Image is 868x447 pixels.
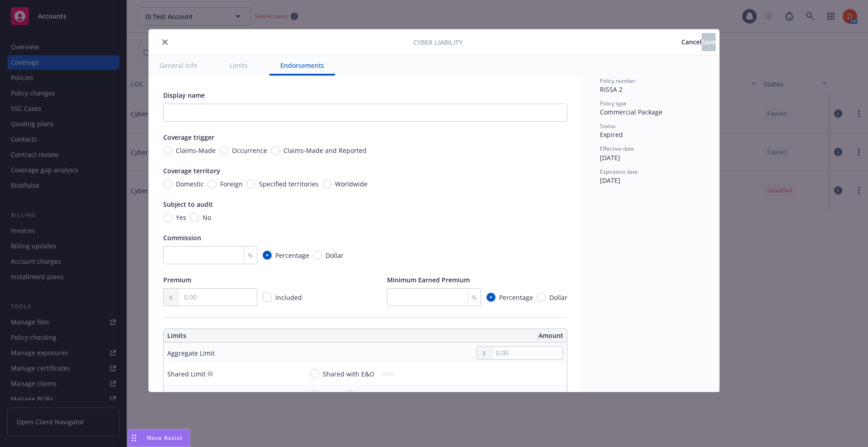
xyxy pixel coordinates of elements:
[246,180,255,189] input: Specified territories
[600,176,620,185] span: [DATE]
[335,179,368,189] span: Worldwide
[163,276,191,284] span: Premium
[208,180,217,189] input: Foreign
[600,77,636,85] span: Policy number
[149,55,208,76] button: General info
[128,429,190,447] button: Nova Assist
[248,251,253,260] span: %
[702,33,716,51] button: Save
[163,213,172,222] input: Yes
[220,179,243,189] span: Foreign
[275,293,302,302] span: Included
[681,38,702,46] span: Cancel
[167,390,254,399] div: Treatment of Defense (ALAE)
[313,251,322,260] input: Dollar
[486,293,495,302] input: Percentage
[128,429,140,447] div: Drag to move
[472,293,477,302] span: %
[310,369,319,378] input: Shared with E&O
[275,251,309,260] span: Percentage
[163,233,201,242] span: Commission
[600,108,662,116] span: Commercial Package
[600,145,634,152] span: Effective date
[537,293,546,302] input: Dollar
[345,390,354,399] input: Outside
[600,168,638,176] span: Expiration date
[499,293,533,302] span: Percentage
[492,347,563,359] input: 0.00
[147,434,183,442] span: Nova Assist
[600,122,616,130] span: Status
[203,213,211,222] span: No
[269,55,335,76] button: Endorsements
[323,390,341,399] span: Inside
[176,213,186,222] span: Yes
[549,293,567,302] span: Dollar
[190,213,199,222] input: No
[600,130,623,139] span: Expired
[600,85,623,94] span: RISSA 2
[167,348,215,358] div: Aggregate Limit
[702,38,716,46] span: Save
[325,251,344,260] span: Dollar
[232,146,267,155] span: Occurrence
[387,276,470,284] span: Minimum Earned Premium
[179,289,257,306] input: 0.00
[176,146,216,155] span: Claims-Made
[176,179,204,189] span: Domestic
[681,33,702,51] button: Cancel
[600,100,627,107] span: Policy type
[271,146,280,155] input: Claims-Made and Reported
[164,329,325,342] th: Limits
[263,251,272,260] input: Percentage
[163,146,172,155] input: Claims-Made
[160,37,170,48] button: close
[219,55,259,76] button: Limits
[163,166,220,175] span: Coverage territory
[413,38,462,47] span: Cyber Liability
[219,146,228,155] input: Occurrence
[600,153,620,162] span: [DATE]
[167,369,206,379] div: Shared Limit
[163,200,213,209] span: Subject to audit
[310,390,319,399] input: Inside
[163,180,172,189] input: Domestic
[323,369,374,379] span: Shared with E&O
[259,179,319,189] span: Specified territories
[163,133,214,142] span: Coverage trigger
[283,146,367,155] span: Claims-Made and Reported
[163,91,205,100] span: Display name
[358,390,382,399] span: Outside
[322,180,331,189] input: Worldwide
[369,329,567,342] th: Amount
